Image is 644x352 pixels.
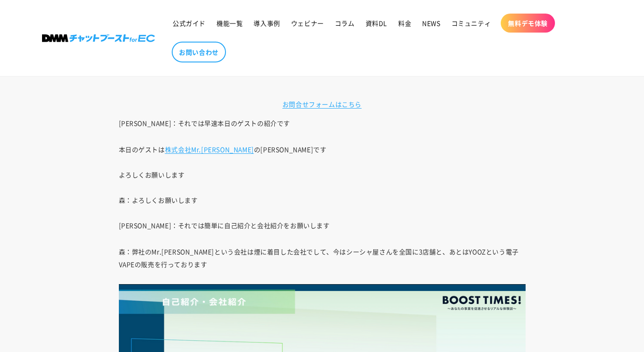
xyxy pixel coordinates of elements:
[179,48,219,56] span: お問い合わせ
[329,14,360,33] a: コラム
[211,14,248,33] a: 機能一覧
[286,14,329,33] a: ウェビナー
[335,19,355,27] span: コラム
[446,14,497,33] a: コミュニティ
[173,19,206,27] span: 公式ガイド
[119,245,526,271] p: 森：弊社のMr.[PERSON_NAME]という会社は煙に着目した会社でして、今はシーシャ屋さんを全国に3店舗と、あとはYOOZという電子VAPEの販売を行っております
[119,117,526,129] p: [PERSON_NAME]：それでは早速本日のゲストの紹介です
[216,19,243,27] span: 機能一覧
[398,19,411,27] span: 料金
[42,34,155,42] img: 株式会社DMM Boost
[422,19,440,27] span: NEWS
[393,14,417,33] a: 料金
[119,143,526,232] p: 本日のゲストは の[PERSON_NAME]です よろしくお願いします 森：よろしくお願いします [PERSON_NAME]：それでは簡単に自己紹介と会社紹介をお願いします
[360,14,393,33] a: 資料DL
[248,14,285,33] a: 導入事例
[366,19,387,27] span: 資料DL
[508,19,548,27] span: 無料デモ体験
[167,14,211,33] a: 公式ガイド
[291,19,324,27] span: ウェビナー
[172,42,226,62] a: お問い合わせ
[501,14,555,33] a: 無料デモ体験
[451,19,491,27] span: コミュニティ
[165,145,254,154] a: 株式会社Mr.[PERSON_NAME]
[254,19,280,27] span: 導入事例
[282,100,362,109] a: お問合せフォームはこちら
[417,14,446,33] a: NEWS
